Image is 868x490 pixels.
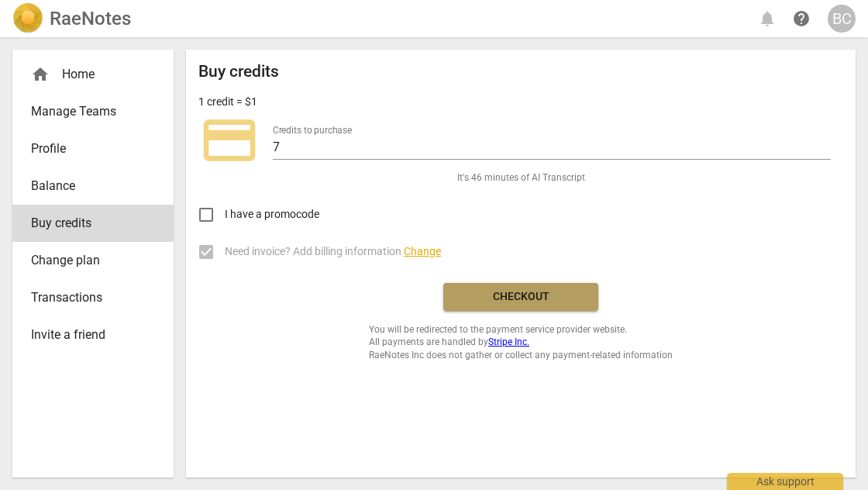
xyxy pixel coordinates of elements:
[198,94,257,110] p: 1 credit = $1
[31,214,143,233] span: Buy credits
[31,65,50,84] span: home
[12,242,174,279] a: Change plan
[12,279,174,316] a: Transactions
[12,93,174,130] a: Manage Teams
[12,3,131,34] a: LogoRaeNotes
[12,167,174,205] a: Balance
[443,283,598,311] button: Checkout
[12,130,174,167] a: Profile
[488,336,529,347] a: Stripe Inc.
[198,109,260,171] span: credit_card
[31,326,143,344] span: Invite a friend
[12,3,43,34] img: Logo
[456,289,586,305] span: Checkout
[31,251,143,270] span: Change plan
[792,9,811,28] span: help
[198,62,279,81] h2: Buy credits
[225,206,319,223] span: I have a promocode
[31,177,143,195] span: Balance
[787,5,815,33] a: Help
[369,323,673,362] span: You will be redirected to the payment service provider website. All payments are handled by RaeNo...
[273,126,352,135] label: Credits to purchase
[457,171,585,185] span: It's 46 minutes of AI Transcript
[31,102,143,121] span: Manage Teams
[404,245,441,257] span: Change
[828,5,856,33] button: BC
[31,65,143,84] div: Home
[31,288,143,307] span: Transactions
[727,473,843,490] div: Ask support
[12,56,174,93] div: Home
[31,140,143,158] span: Profile
[50,8,131,29] h2: RaeNotes
[225,243,441,260] span: Need invoice? Add billing information
[12,205,174,242] a: Buy credits
[12,316,174,354] a: Invite a friend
